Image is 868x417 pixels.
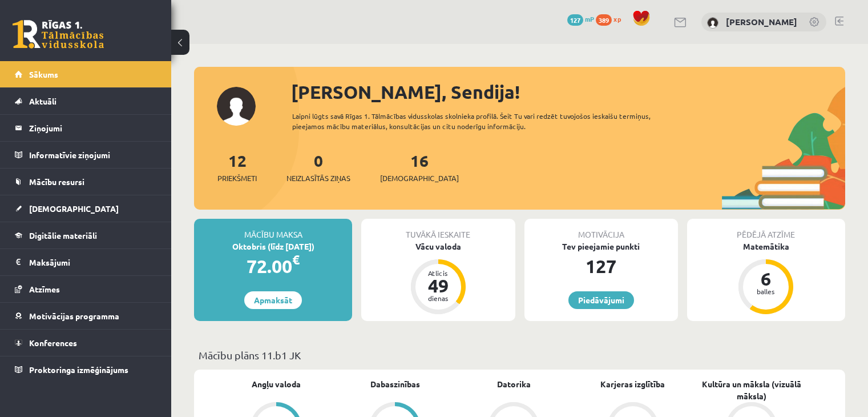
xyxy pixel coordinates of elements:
legend: Ziņojumi [29,115,157,141]
div: Matemātika [687,240,845,252]
a: 127 mP [567,14,594,23]
a: Piedāvājumi [568,291,634,309]
span: Mācību resursi [29,177,84,187]
span: Aktuāli [29,96,56,106]
a: 12Priekšmeti [217,150,257,184]
a: Apmaksāt [244,291,302,309]
a: Maksājumi [15,249,157,275]
div: Vācu valoda [361,240,515,252]
span: Atzīmes [29,284,60,294]
span: Digitālie materiāli [29,230,97,240]
a: Atzīmes [15,276,157,302]
div: Tuvākā ieskaite [361,219,515,240]
span: Proktoringa izmēģinājums [29,364,128,375]
a: Datorika [497,378,531,390]
span: Neizlasītās ziņas [286,173,350,184]
span: € [292,251,300,268]
div: Mācību maksa [194,219,352,240]
span: Konferences [29,338,77,348]
div: [PERSON_NAME], Sendija! [291,78,845,106]
div: Laipni lūgts savā Rīgas 1. Tālmācības vidusskolas skolnieka profilā. Šeit Tu vari redzēt tuvojošo... [292,111,683,131]
span: 389 [596,14,612,26]
span: Motivācijas programma [29,311,119,321]
a: 389 xp [596,14,627,23]
div: balles [749,288,783,295]
a: Matemātika 6 balles [687,240,845,316]
div: 49 [421,276,455,295]
a: Vācu valoda Atlicis 49 dienas [361,240,515,316]
a: [PERSON_NAME] [726,16,797,27]
legend: Informatīvie ziņojumi [29,142,157,168]
div: Pēdējā atzīme [687,219,845,240]
span: Sākums [29,69,58,79]
legend: Maksājumi [29,249,157,275]
a: Proktoringa izmēģinājums [15,356,157,383]
a: Digitālie materiāli [15,222,157,248]
span: Priekšmeti [217,173,257,184]
a: [DEMOGRAPHIC_DATA] [15,195,157,222]
span: xp [613,14,621,23]
a: Aktuāli [15,88,157,114]
div: Motivācija [524,219,678,240]
a: Ziņojumi [15,115,157,141]
a: Mācību resursi [15,169,157,195]
a: Dabaszinības [370,378,420,390]
span: 127 [567,14,583,26]
div: 127 [524,252,678,280]
a: 0Neizlasītās ziņas [286,150,350,184]
a: Motivācijas programma [15,303,157,329]
a: Informatīvie ziņojumi [15,142,157,168]
p: Mācību plāns 11.b1 JK [199,347,841,363]
div: 6 [749,270,783,288]
div: Tev pieejamie punkti [524,240,678,252]
a: Karjeras izglītība [600,378,665,390]
div: Oktobris (līdz [DATE]) [194,240,352,252]
img: Sendija Ivanova [707,17,718,29]
a: 16[DEMOGRAPHIC_DATA] [380,150,459,184]
div: Atlicis [421,270,455,276]
span: [DEMOGRAPHIC_DATA] [380,173,459,184]
a: Kultūra un māksla (vizuālā māksla) [692,378,811,402]
span: mP [585,14,594,23]
a: Konferences [15,330,157,356]
a: Rīgas 1. Tālmācības vidusskola [13,20,104,49]
div: dienas [421,295,455,302]
span: [DEMOGRAPHIC_DATA] [29,203,119,214]
a: Sākums [15,61,157,87]
a: Angļu valoda [252,378,301,390]
div: 72.00 [194,252,352,280]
